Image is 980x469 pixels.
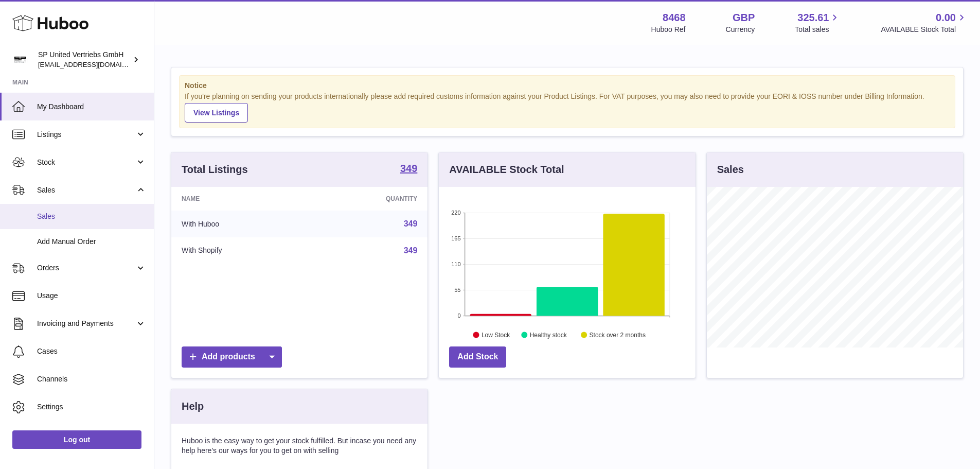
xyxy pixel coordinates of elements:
strong: 8468 [663,11,686,25]
h3: Help [182,399,204,413]
th: Name [171,187,310,211]
div: SP United Vertriebs GmbH [38,50,131,70]
a: Add products [182,346,282,368]
div: Huboo Ref [651,25,686,34]
th: Quantity [310,187,428,211]
h3: Sales [717,163,744,177]
span: Channels [37,374,146,384]
span: AVAILABLE Stock Total [881,25,968,34]
div: If you're planning on sending your products internationally please add required customs informati... [185,92,950,123]
span: 325.61 [797,11,829,25]
span: Orders [37,263,135,273]
a: 349 [404,246,418,255]
text: 55 [455,287,461,293]
a: 349 [404,219,418,228]
text: 220 [451,210,460,216]
span: Stock [37,158,135,167]
td: With Shopify [171,237,310,264]
span: Sales [37,212,146,221]
span: Cases [37,346,146,356]
strong: 349 [400,163,417,173]
span: Add Manual Order [37,237,146,247]
h3: Total Listings [182,163,248,177]
p: Huboo is the easy way to get your stock fulfilled. But incase you need any help here's our ways f... [182,436,417,456]
span: Usage [37,291,146,301]
text: Low Stock [482,331,510,338]
text: 0 [458,312,461,319]
text: Stock over 2 months [590,331,646,338]
a: Log out [12,430,141,449]
span: Settings [37,402,146,412]
td: With Huboo [171,211,310,237]
text: 110 [451,261,460,267]
h3: AVAILABLE Stock Total [449,163,564,177]
span: Listings [37,130,135,140]
strong: Notice [185,81,950,91]
a: 349 [400,163,417,176]
img: internalAdmin-8468@internal.huboo.com [12,52,28,67]
strong: GBP [733,11,755,25]
span: [EMAIL_ADDRESS][DOMAIN_NAME] [38,60,151,68]
a: 325.61 Total sales [795,11,841,34]
span: Invoicing and Payments [37,319,135,328]
span: Total sales [795,25,841,34]
text: Healthy stock [530,331,567,338]
div: Currency [726,25,755,34]
a: 0.00 AVAILABLE Stock Total [881,11,968,34]
span: 0.00 [936,11,956,25]
span: Sales [37,185,135,195]
a: View Listings [185,103,248,123]
text: 165 [451,235,460,241]
span: My Dashboard [37,102,146,112]
a: Add Stock [449,346,506,368]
